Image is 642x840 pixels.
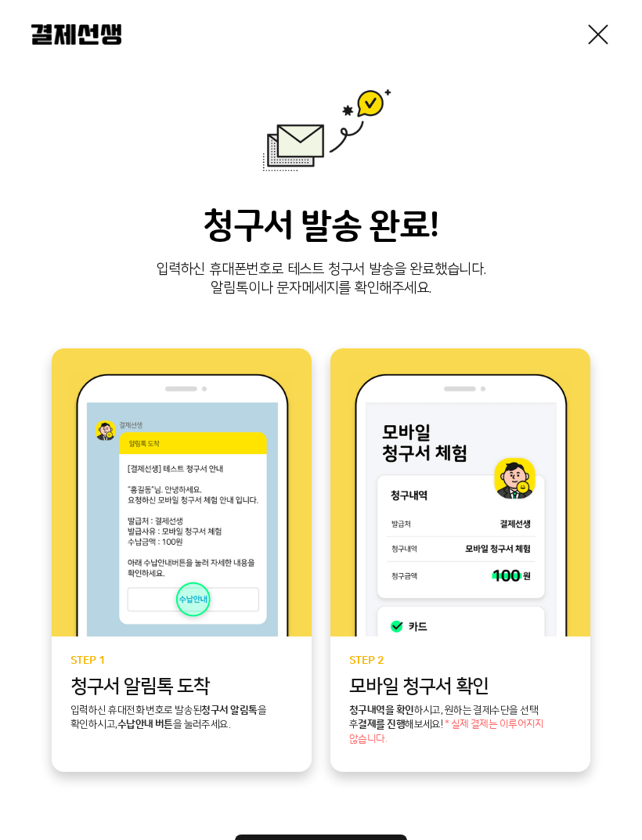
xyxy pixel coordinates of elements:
[31,206,611,248] h3: 청구서 발송 완료!
[349,676,572,698] p: 모바일 청구서 확인
[349,719,544,744] span: * 실제 결제는 이루어지지 않습니다.
[349,704,572,746] p: 하시고, 원하는 결제수단을 선택 후 해보세요!
[117,719,173,730] b: 수납안내 버튼
[31,261,611,298] p: 입력하신 휴대폰번호로 테스트 청구서 발송을 완료했습니다. 알림톡이나 문자메세지를 확인해주세요.
[70,704,293,732] p: 입력하신 휴대전화 번호로 발송된 을 확인하시고, 을 눌러주세요.
[70,373,294,636] img: step1 이미지
[31,24,121,45] img: 결제선생
[358,719,405,730] b: 결제를 진행
[349,705,414,716] b: 청구내역을 확인
[349,655,572,667] p: STEP 2
[349,373,572,636] img: step2 이미지
[70,655,293,667] p: STEP 1
[70,676,293,698] p: 청구서 알림톡 도착
[201,705,257,716] b: 청구서 알림톡
[251,88,391,171] img: 발송완료 이미지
